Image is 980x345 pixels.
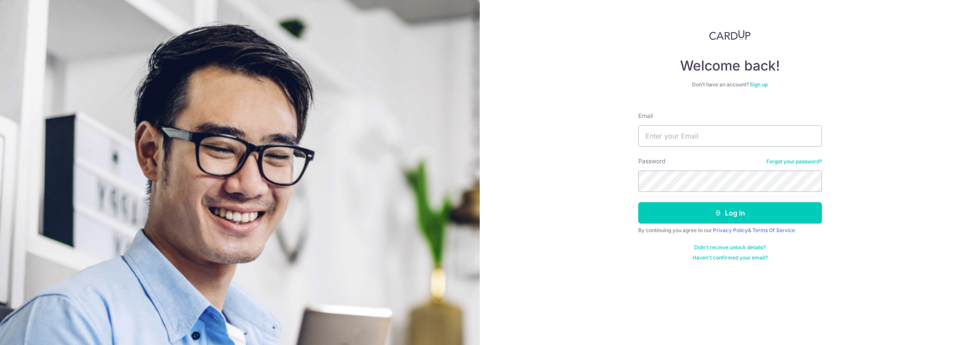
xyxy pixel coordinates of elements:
[709,30,751,40] img: CardUp Logo
[766,158,822,165] a: Forgot your password?
[750,81,768,88] a: Sign up
[638,157,666,165] label: Password
[694,244,766,251] a: Didn't receive unlock details?
[638,112,653,120] label: Email
[692,254,768,261] a: Haven't confirmed your email?
[752,227,795,233] a: Terms Of Service
[638,125,822,147] input: Enter your Email
[638,202,822,224] button: Log in
[638,81,822,88] div: Don’t have an account?
[638,57,822,74] h4: Welcome back!
[713,227,748,233] a: Privacy Policy
[638,227,822,234] div: By continuing you agree to our &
